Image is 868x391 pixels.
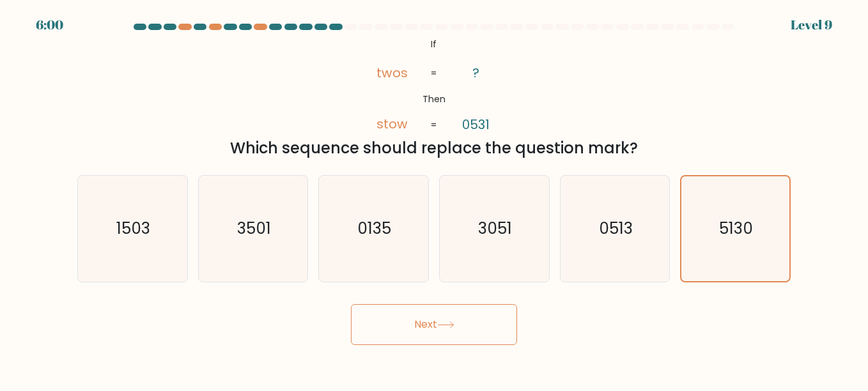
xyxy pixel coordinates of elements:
div: Which sequence should replace the question mark? [85,137,783,160]
tspan: twos [376,64,408,82]
tspan: 0531 [462,116,490,134]
tspan: stow [376,116,408,134]
text: 0135 [358,217,392,240]
tspan: ? [472,64,479,82]
text: 5130 [720,217,754,240]
button: Next [351,304,517,345]
tspan: Then [422,93,446,106]
div: 6:00 [36,15,63,34]
text: 3501 [237,217,271,240]
text: 3051 [478,217,512,240]
tspan: = [431,66,437,79]
svg: @import url('[URL][DOMAIN_NAME]); [353,35,515,134]
text: 0513 [599,217,633,240]
div: Level 9 [791,15,832,34]
tspan: If [431,38,437,50]
tspan: = [431,118,437,131]
text: 1503 [116,217,150,240]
